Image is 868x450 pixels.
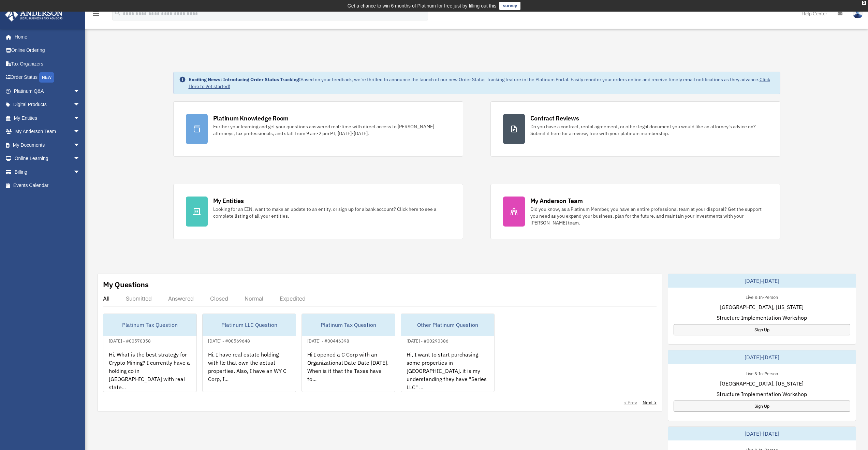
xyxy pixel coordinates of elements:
[5,44,90,57] a: Online Ordering
[5,152,90,165] a: Online Learningarrow_drop_down
[853,9,863,18] img: User Pic
[720,379,804,388] span: [GEOGRAPHIC_DATA], [US_STATE]
[173,184,463,239] a: My Entities Looking for an EIN, want to make an update to an entity, or sign up for a bank accoun...
[5,30,87,44] a: Home
[103,295,109,302] div: All
[189,76,300,83] strong: Exciting News: Introducing Order Status Tracking!
[5,111,90,125] a: My Entitiesarrow_drop_down
[213,123,451,137] div: Further your learning and get your questions answered real-time with direct access to [PERSON_NAM...
[126,295,152,302] div: Submitted
[245,295,263,302] div: Normal
[73,84,87,98] span: arrow_drop_down
[39,72,54,83] div: NEW
[189,76,775,90] div: Based on your feedback, we're thrilled to announce the launch of our new Order Status Tracking fe...
[499,2,520,10] a: survey
[5,84,90,98] a: Platinum Q&Aarrow_drop_down
[173,101,463,157] a: Platinum Knowledge Room Further your learning and get your questions answered real-time with dire...
[103,314,196,336] div: Platinum Tax Question
[401,337,454,344] div: [DATE] - #00290386
[189,76,770,89] a: Click Here to get started!
[643,399,657,406] a: Next >
[302,314,395,336] div: Platinum Tax Question
[530,206,768,226] div: Did you know, as a Platinum Member, you have an entire professional team at your disposal? Get th...
[5,138,90,152] a: My Documentsarrow_drop_down
[348,2,497,10] div: Get a chance to win 6 months of Platinum for free just by filling out this
[530,114,579,122] div: Contract Reviews
[717,390,807,398] span: Structure Implementation Workshop
[717,314,807,322] span: Structure Implementation Workshop
[301,314,395,392] a: Platinum Tax Question[DATE] - #00446398Hi I opened a C Corp with an Organizational Date Date [DAT...
[490,184,780,239] a: My Anderson Team Did you know, as a Platinum Member, you have an entire professional team at your...
[862,1,866,5] div: close
[92,12,100,18] a: menu
[103,337,156,344] div: [DATE] - #00570358
[73,138,87,152] span: arrow_drop_down
[103,345,196,398] div: Hi, What is the best strategy for Crypto Mining? I currently have a holding co in [GEOGRAPHIC_DAT...
[490,101,780,157] a: Contract Reviews Do you have a contract, rental agreement, or other legal document you would like...
[213,197,244,205] div: My Entities
[401,314,495,392] a: Other Platinum Question[DATE] - #00290386Hi, I want to start purchasing some properties in [GEOGR...
[92,10,100,18] i: menu
[202,314,296,392] a: Platinum LLC Question[DATE] - #00569648Hi, I have real estate holding with llc that own the actua...
[213,114,289,122] div: Platinum Knowledge Room
[401,345,494,398] div: Hi, I want to start purchasing some properties in [GEOGRAPHIC_DATA]. it is my understanding they ...
[5,98,90,112] a: Digital Productsarrow_drop_down
[103,314,197,392] a: Platinum Tax Question[DATE] - #00570358Hi, What is the best strategy for Crypto Mining? I current...
[280,295,306,302] div: Expedited
[740,293,783,300] div: Live & In-Person
[168,295,194,302] div: Answered
[213,206,451,219] div: Looking for an EIN, want to make an update to an entity, or sign up for a bank account? Click her...
[401,314,494,336] div: Other Platinum Question
[73,111,87,125] span: arrow_drop_down
[668,350,856,364] div: [DATE]-[DATE]
[5,179,90,192] a: Events Calendar
[73,152,87,166] span: arrow_drop_down
[3,8,65,21] img: Anderson Advisors Platinum Portal
[210,295,228,302] div: Closed
[203,345,296,398] div: Hi, I have real estate holding with llc that own the actual properties. Also, I have an WY C Corp...
[302,345,395,398] div: Hi I opened a C Corp with an Organizational Date Date [DATE]. When is it that the Taxes have to...
[674,324,850,335] a: Sign Up
[203,337,255,344] div: [DATE] - #00569648
[5,57,90,71] a: Tax Organizers
[73,98,87,112] span: arrow_drop_down
[5,165,90,179] a: Billingarrow_drop_down
[5,125,90,139] a: My Anderson Teamarrow_drop_down
[668,427,856,440] div: [DATE]-[DATE]
[114,9,121,17] i: search
[668,274,856,288] div: [DATE]-[DATE]
[203,314,296,336] div: Platinum LLC Question
[302,337,355,344] div: [DATE] - #00446398
[5,71,90,85] a: Order StatusNEW
[720,303,804,311] span: [GEOGRAPHIC_DATA], [US_STATE]
[530,123,768,137] div: Do you have a contract, rental agreement, or other legal document you would like an attorney's ad...
[674,401,850,412] a: Sign Up
[73,165,87,179] span: arrow_drop_down
[530,197,583,205] div: My Anderson Team
[740,369,783,377] div: Live & In-Person
[103,279,149,290] div: My Questions
[73,125,87,139] span: arrow_drop_down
